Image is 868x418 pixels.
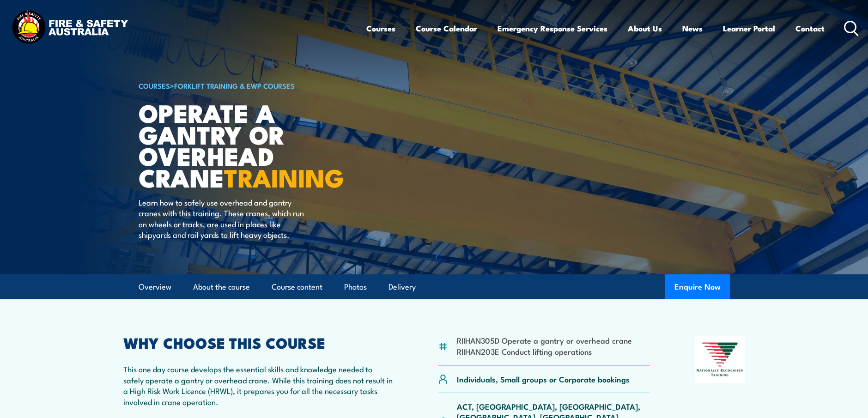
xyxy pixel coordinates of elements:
[457,374,630,384] p: Individuals, Small groups or Corporate bookings
[795,16,825,41] a: Contact
[344,275,367,299] a: Photos
[723,16,775,41] a: Learner Portal
[682,16,703,41] a: News
[628,16,662,41] a: About Us
[695,336,745,383] img: Nationally Recognised Training logo.
[416,16,477,41] a: Course Calendar
[139,197,307,240] p: Learn how to safely use overhead and gantry cranes with this training. These cranes, which run on...
[174,80,295,91] a: Forklift Training & EWP Courses
[123,363,393,407] p: This one day course develops the essential skills and knowledge needed to safely operate a gantry...
[272,275,322,299] a: Course content
[388,275,416,299] a: Delivery
[665,274,730,299] button: Enquire Now
[139,80,170,91] a: COURSES
[498,16,607,41] a: Emergency Response Services
[139,80,367,91] h6: >
[139,102,367,188] h1: Operate a Gantry or Overhead Crane
[193,275,250,299] a: About the course
[457,346,632,357] li: RIIHAN203E Conduct lifting operations
[224,158,344,196] strong: TRAINING
[139,275,171,299] a: Overview
[123,336,393,349] h2: WHY CHOOSE THIS COURSE
[366,16,395,41] a: Courses
[457,335,632,345] li: RIIHAN305D Operate a gantry or overhead crane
